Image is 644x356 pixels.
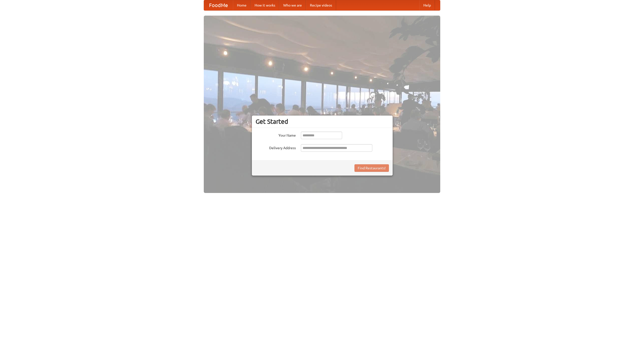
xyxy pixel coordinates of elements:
a: FoodMe [204,0,233,10]
button: Find Restaurants! [354,164,389,172]
a: Help [419,0,435,10]
a: Home [233,0,251,10]
a: Recipe videos [306,0,336,10]
h3: Get Started [256,118,389,125]
label: Your Name [256,132,296,138]
a: Who we are [279,0,306,10]
a: How it works [251,0,279,10]
label: Delivery Address [256,144,296,150]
